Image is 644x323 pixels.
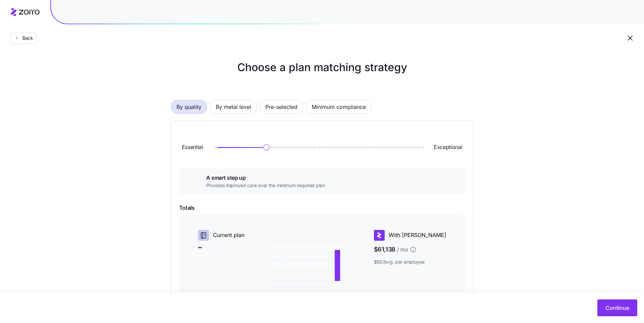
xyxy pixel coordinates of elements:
span: Totals [179,204,465,212]
span: Minimum compliance [312,100,366,114]
button: By quality [171,100,207,114]
span: $587 avg. per employee [374,259,446,265]
button: By metal level [210,100,257,114]
span: / mo [397,245,408,254]
span: Continue [605,304,629,312]
span: By quality [176,100,201,114]
span: Provides improved care over the minimum required plan [206,182,325,189]
span: Pre-selected [265,100,297,114]
button: Minimum compliance [306,100,372,114]
button: Continue [597,299,637,316]
div: With [PERSON_NAME] [374,230,446,241]
button: Pre-selected [260,100,303,114]
span: A smart step up [206,174,325,182]
span: – [198,243,244,251]
span: By metal level [216,100,251,114]
h1: Choose a plan matching strategy [171,59,474,76]
img: ai-icon.png [190,174,201,184]
span: Back [20,35,33,41]
span: Exceptional [434,143,462,151]
span: $61,138 [374,243,446,256]
span: Essential [182,143,203,151]
img: ai-icon.png [261,142,272,153]
div: Current plan [198,230,244,241]
button: Back [11,32,37,44]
